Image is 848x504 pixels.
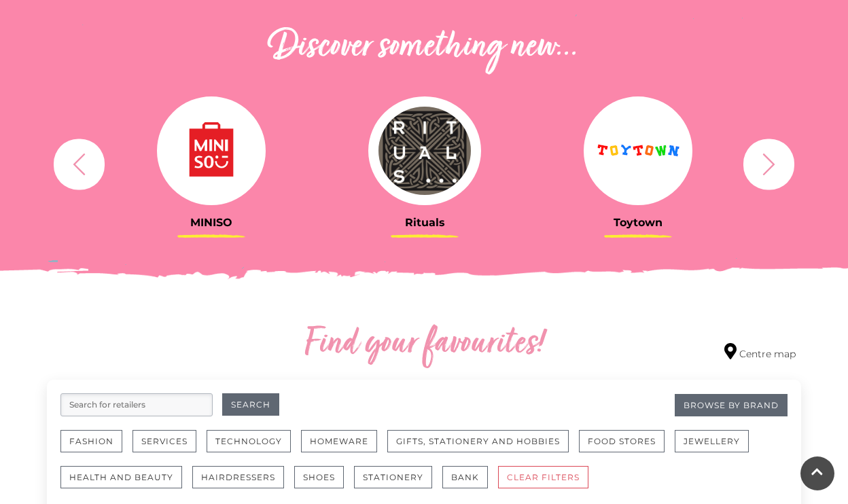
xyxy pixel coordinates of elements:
button: Health and Beauty [60,466,182,488]
a: Stationery [354,466,442,502]
h2: Find your favourites! [176,323,672,366]
a: Gifts, Stationery and Hobbies [387,430,579,466]
a: Health and Beauty [60,466,192,502]
a: Shoes [294,466,354,502]
button: Fashion [60,430,122,452]
h3: Toytown [542,216,735,229]
button: Shoes [294,466,344,488]
a: CLEAR FILTERS [498,466,599,502]
a: Rituals [328,96,521,229]
button: Food Stores [579,430,665,452]
button: Bank [442,466,488,488]
button: Homeware [301,430,377,452]
button: Services [132,430,196,452]
a: Bank [442,466,498,502]
a: Hairdressers [192,466,294,502]
button: CLEAR FILTERS [498,466,588,488]
h3: Rituals [328,216,521,229]
button: Gifts, Stationery and Hobbies [387,430,569,452]
a: Technology [207,430,301,466]
h2: Discover something new... [47,26,801,69]
a: Browse By Brand [675,394,788,416]
button: Technology [207,430,291,452]
a: Jewellery [675,430,759,466]
h3: MINISO [115,216,308,229]
input: Search for retailers [60,393,213,416]
a: Fashion [60,430,132,466]
a: Homeware [301,430,387,466]
button: Search [222,393,279,416]
a: Centre map [724,343,796,361]
a: Services [132,430,207,466]
button: Hairdressers [192,466,284,488]
button: Stationery [354,466,432,488]
a: MINISO [115,96,308,229]
button: Jewellery [675,430,749,452]
a: Food Stores [579,430,675,466]
a: Toytown [542,96,735,229]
